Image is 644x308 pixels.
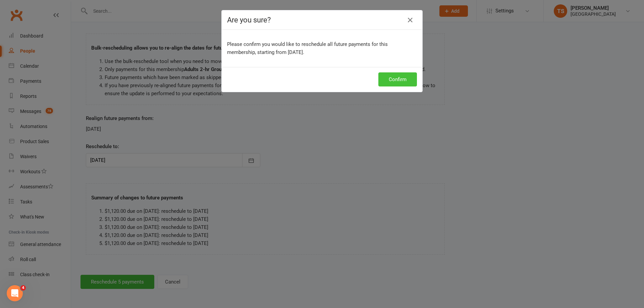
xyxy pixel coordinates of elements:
span: Please confirm you would like to reschedule all future payments for this membership, starting fro... [227,41,388,55]
span: 4 [20,285,26,291]
iframe: Intercom live chat [7,285,23,301]
h4: Are you sure? [227,16,417,24]
button: Close [405,15,416,25]
button: Confirm [378,72,417,86]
